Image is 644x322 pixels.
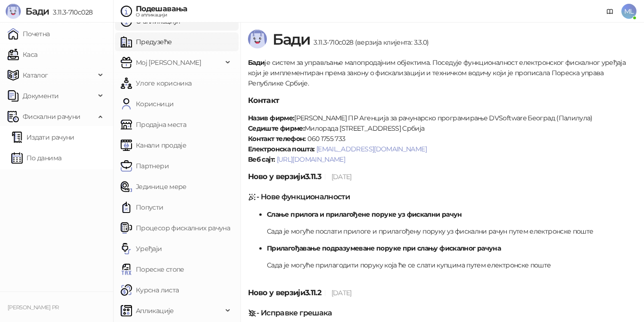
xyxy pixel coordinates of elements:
h5: Ново у верзији 3.11.3 [248,171,636,182]
span: Апликације [136,301,174,320]
h5: Контакт [248,95,636,106]
strong: Бади [248,58,264,67]
a: Почетна [8,24,50,43]
p: Сада је могуће прилагодити поруку која ће се слати купцима путем електронске поште [267,260,636,270]
span: Мој [PERSON_NAME] [136,53,201,72]
a: Јединице мере [121,177,187,196]
h5: Ново у верзији 3.11.2 [248,287,636,298]
h5: - Нове функционалности [248,191,636,203]
a: Издати рачуни [11,128,74,147]
a: Документација [603,4,618,19]
a: Партнери [121,157,169,175]
img: Logo [248,30,267,48]
a: По данима [11,149,61,167]
span: Каталог [23,66,48,85]
a: Улоге корисника [121,74,191,93]
a: Канали продаје [121,136,186,155]
a: Каса [8,45,37,64]
a: Предузеће [121,32,172,51]
h5: - Исправке грешака [248,307,636,319]
a: Процесор фискалних рачуна [121,219,230,237]
a: Курсна листа [121,281,179,299]
a: [EMAIL_ADDRESS][DOMAIN_NAME] [316,145,427,153]
a: Пореске стопе [121,260,184,279]
a: Продајна места [121,115,186,134]
strong: Прилагођавање подразумеване поруке при слању фискалног рачуна [267,244,501,252]
a: Попусти [121,198,164,217]
span: Фискални рачуни [23,107,80,126]
span: 3.11.3-710c028 (верзија клијента: 3.3.0) [310,38,429,47]
a: [URL][DOMAIN_NAME] [277,155,345,164]
span: Бади [272,30,310,48]
p: [PERSON_NAME] ПР Агенција за рачунарско програмирање DVSoftware Београд (Палилула) Милорада [STRE... [248,113,636,165]
div: Подешавања [136,5,188,13]
span: ML [621,4,636,19]
span: 3.11.3-710c028 [49,8,92,16]
strong: Седиште фирме: [248,124,305,133]
span: Бади [25,6,49,17]
span: [DATE] [331,289,352,297]
strong: Слање прилога и прилагођене поруке уз фискални рачун [267,210,462,219]
p: је систем за управљање малопродајним објектима. Поседује функционалност електронског фискалног ур... [248,57,636,88]
a: Корисници [121,94,173,113]
a: Уређаји [121,239,162,258]
span: [DATE] [331,173,352,181]
strong: Назив фирме: [248,114,294,122]
strong: Веб сајт: [248,155,275,164]
p: Сада је могуће послати прилоге и прилагођену поруку уз фискални рачун путем електронске поште [267,226,636,236]
small: [PERSON_NAME] PR [8,304,59,311]
div: О апликацији [136,13,188,17]
strong: Контакт телефон: [248,134,306,143]
strong: Електронска пошта: [248,145,314,153]
img: Logo [6,4,21,19]
span: Документи [23,86,58,105]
